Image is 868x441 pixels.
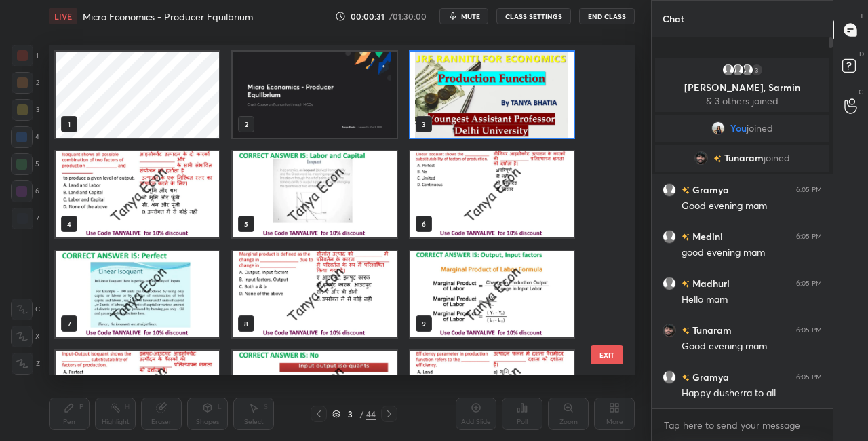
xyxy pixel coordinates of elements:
[690,229,723,244] h6: Medini
[682,327,690,334] img: no-rating-badge.077c3623.svg
[49,8,77,24] div: LIVE
[12,99,39,121] div: 3
[682,187,690,194] img: no-rating-badge.077c3623.svg
[56,351,219,437] img: 1650987777P28HHQ.pdf
[49,45,611,375] div: grid
[690,323,732,337] h6: Tunaram
[796,326,822,334] div: 6:05 PM
[859,87,864,97] p: G
[652,55,833,408] div: grid
[233,251,396,337] img: 1650987777P28HHQ.pdf
[682,293,822,307] div: Hello mam
[690,276,730,290] h6: Madhuri
[747,123,773,134] span: joined
[652,1,695,37] p: Chat
[859,49,864,59] p: D
[731,63,745,77] img: default.png
[12,72,39,94] div: 2
[410,351,574,437] img: 1650987777P28HHQ.pdf
[663,324,676,337] img: 088ac5b51dda4823b1e7e795f28bf771.jpg
[663,82,821,93] p: [PERSON_NAME], Sarmin
[410,52,574,138] img: 1650987777P28HHQ.pdf
[233,52,396,138] img: 31d8b7a2-9f8c-11f0-a867-de18e712c90f.jpg
[724,153,764,164] span: Tunaram
[410,151,574,237] img: 1650987777P28HHQ.pdf
[690,370,729,384] h6: Gramya
[12,208,39,229] div: 7
[750,63,764,77] div: 3
[711,121,725,135] img: 7b2fb93e2a404dc19183bb1ccf9e4b77.jpg
[11,326,40,347] div: X
[713,155,722,163] img: no-rating-badge.077c3623.svg
[663,96,821,107] p: & 3 others joined
[682,387,822,400] div: Happy dusherra to all
[663,230,676,244] img: default.png
[796,233,822,241] div: 6:05 PM
[410,251,574,337] img: 1650987777P28HHQ.pdf
[663,370,676,384] img: default.png
[11,126,39,148] div: 4
[496,8,571,24] button: CLASS SETTINGS
[690,183,729,197] h6: Gramya
[682,374,690,381] img: no-rating-badge.077c3623.svg
[359,410,363,418] div: /
[11,299,40,320] div: C
[233,151,396,237] img: 1650987777P28HHQ.pdf
[83,10,253,23] h4: Micro Economics - Producer Equilbrium
[579,8,635,24] button: End Class
[366,408,376,420] div: 44
[682,246,822,260] div: good evening mam
[11,180,39,202] div: 6
[682,199,822,213] div: Good evening mam
[860,11,864,21] p: T
[796,186,822,194] div: 6:05 PM
[764,153,790,164] span: joined
[591,345,623,364] button: EXIT
[682,280,690,288] img: no-rating-badge.077c3623.svg
[56,251,219,337] img: 1650987777P28HHQ.pdf
[796,373,822,381] div: 6:05 PM
[233,351,396,437] img: 1650987777P28HHQ.pdf
[796,280,822,288] div: 6:05 PM
[12,45,39,66] div: 1
[663,277,676,290] img: default.png
[682,340,822,353] div: Good evening mam
[461,12,480,21] span: mute
[12,353,40,375] div: Z
[439,8,488,24] button: mute
[663,183,676,197] img: default.png
[722,63,735,77] img: default.png
[56,151,219,237] img: 1650987777P28HHQ.pdf
[682,233,690,241] img: no-rating-badge.077c3623.svg
[11,153,39,175] div: 5
[741,63,754,77] img: default.png
[730,123,747,134] span: You
[343,410,357,418] div: 3
[694,151,708,165] img: 088ac5b51dda4823b1e7e795f28bf771.jpg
